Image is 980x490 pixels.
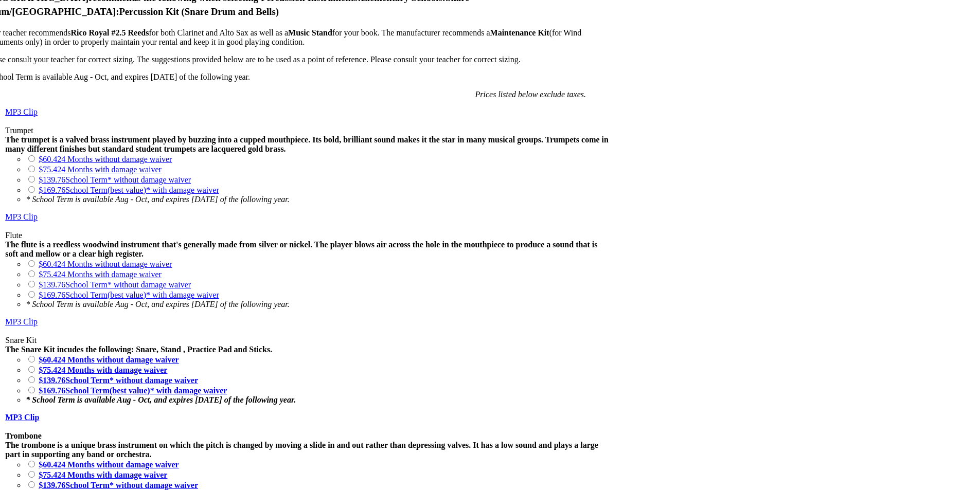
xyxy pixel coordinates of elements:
[5,441,598,459] strong: The trombone is a unique brass instrument on which the pitch is changed by moving a slide in and ...
[39,386,227,395] a: $169.76School Term(best value)* with damage waiver
[26,300,290,308] em: * School Term is available Aug - Oct, and expires [DATE] of the following year.
[5,336,611,345] div: Snare Kit
[39,186,65,194] span: $169.76
[39,355,179,364] a: $60.424 Months without damage waiver
[5,126,611,135] div: Trumpet
[39,175,191,184] a: $139.76School Term* without damage waiver
[39,260,172,268] a: $60.424 Months without damage waiver
[39,386,65,395] span: $169.76
[5,413,39,422] a: MP3 Clip
[39,260,61,268] span: $60.42
[5,231,611,240] div: Flute
[70,28,149,37] strong: Rico Royal #2.5 Reeds
[5,212,38,221] a: MP3 Clip
[39,460,179,469] a: $60.424 Months without damage waiver
[39,165,61,174] span: $75.42
[39,280,191,289] a: $139.76School Term* without damage waiver
[39,470,167,479] a: $75.424 Months with damage waiver
[26,195,290,204] em: * School Term is available Aug - Oct, and expires [DATE] of the following year.
[39,270,61,279] span: $75.42
[5,107,38,116] a: MP3 Clip
[5,345,272,354] strong: The Snare Kit incudes the following: Snare, Stand , Practice Pad and Sticks.
[26,395,296,404] em: * School Term is available Aug - Oct, and expires [DATE] of the following year.
[5,431,611,441] div: Trombone
[39,291,65,299] span: $169.76
[39,376,65,385] span: $139.76
[5,317,38,326] a: MP3 Clip
[39,366,61,374] span: $75.42
[5,240,597,258] strong: The flute is a reedless woodwind instrument that's generally made from silver or nickel. The play...
[39,460,61,469] span: $60.42
[39,481,198,489] a: $139.76School Term* without damage waiver
[39,355,61,364] span: $60.42
[490,28,549,37] strong: Maintenance Kit
[288,28,332,37] strong: Music Stand
[39,155,61,164] span: $60.42
[39,186,219,194] a: $169.76School Term(best value)* with damage waiver
[39,155,172,164] a: $60.424 Months without damage waiver
[39,481,65,489] span: $139.76
[39,366,167,374] a: $75.424 Months with damage waiver
[39,291,219,299] a: $169.76School Term(best value)* with damage waiver
[119,6,279,17] strong: Percussion Kit (Snare Drum and Bells)
[39,376,198,385] a: $139.76School Term* without damage waiver
[39,280,65,289] span: $139.76
[39,470,61,479] span: $75.42
[12,6,116,17] strong: [GEOGRAPHIC_DATA]
[475,90,586,99] em: Prices listed below exclude taxes.
[5,135,609,153] strong: The trumpet is a valved brass instrument played by buzzing into a cupped mouthpiece. Its bold, br...
[39,270,162,279] a: $75.424 Months with damage waiver
[39,175,65,184] span: $139.76
[39,165,162,174] a: $75.424 Months with damage waiver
